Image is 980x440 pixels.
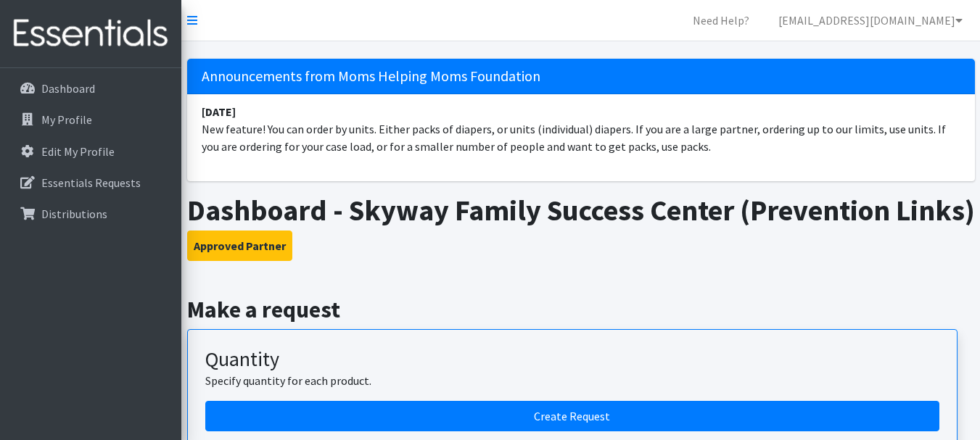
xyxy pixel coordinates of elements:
a: Essentials Requests [6,168,176,197]
p: Edit My Profile [41,144,115,159]
a: Edit My Profile [6,137,176,166]
strong: [DATE] [202,104,236,119]
p: Distributions [41,207,107,221]
h5: Announcements from Moms Helping Moms Foundation [187,59,975,94]
p: My Profile [41,112,92,127]
a: Create a request by quantity [205,401,939,431]
a: Distributions [6,199,176,228]
h3: Quantity [205,347,939,372]
a: Dashboard [6,74,176,103]
p: Essentials Requests [41,175,141,190]
p: Dashboard [41,81,95,96]
img: HumanEssentials [6,9,176,58]
a: [EMAIL_ADDRESS][DOMAIN_NAME] [767,6,974,35]
h2: Make a request [187,296,975,323]
button: Approved Partner [187,231,292,261]
a: My Profile [6,105,176,134]
a: Need Help? [681,6,761,35]
h1: Dashboard - Skyway Family Success Center (Prevention Links) [187,193,975,228]
p: Specify quantity for each product. [205,372,939,389]
li: New feature! You can order by units. Either packs of diapers, or units (individual) diapers. If y... [187,94,975,164]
